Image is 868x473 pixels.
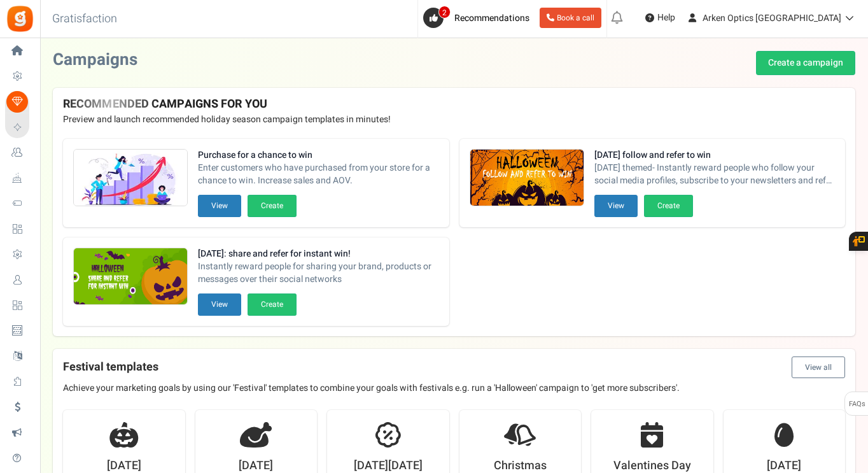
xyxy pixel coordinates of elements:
[198,195,241,217] button: View
[703,11,841,25] span: Arken Optics [GEOGRAPHIC_DATA]
[640,8,680,28] a: Help
[198,149,439,162] strong: Purchase for a chance to win
[438,6,451,18] span: 2
[540,8,601,28] a: Book a call
[6,4,34,33] img: Gratisfaction
[74,248,187,306] img: Recommended Campaigns
[63,113,845,126] p: Preview and launch recommended holiday season campaign templates in minutes!
[792,357,845,378] button: View all
[248,195,297,217] button: Create
[198,248,439,260] strong: [DATE]: share and refer for instant win!
[198,260,439,286] span: Instantly reward people for sharing your brand, products or messages over their social networks
[454,11,529,25] span: Recommendations
[848,392,865,416] span: FAQs
[654,11,675,24] span: Help
[644,195,693,217] button: Create
[594,195,638,217] button: View
[423,8,535,28] a: 2 Recommendations
[198,293,241,316] button: View
[756,51,855,75] a: Create a campaign
[248,293,297,316] button: Create
[63,382,845,395] p: Achieve your marketing goals by using our 'Festival' templates to combine your goals with festiva...
[594,149,836,162] strong: [DATE] follow and refer to win
[470,150,584,207] img: Recommended Campaigns
[198,162,439,187] span: Enter customers who have purchased from your store for a chance to win. Increase sales and AOV.
[63,98,845,111] h4: RECOMMENDED CAMPAIGNS FOR YOU
[38,6,131,32] h3: Gratisfaction
[63,357,845,378] h4: Festival templates
[74,150,187,207] img: Recommended Campaigns
[594,162,836,187] span: [DATE] themed- Instantly reward people who follow your social media profiles, subscribe to your n...
[53,51,137,69] h2: Campaigns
